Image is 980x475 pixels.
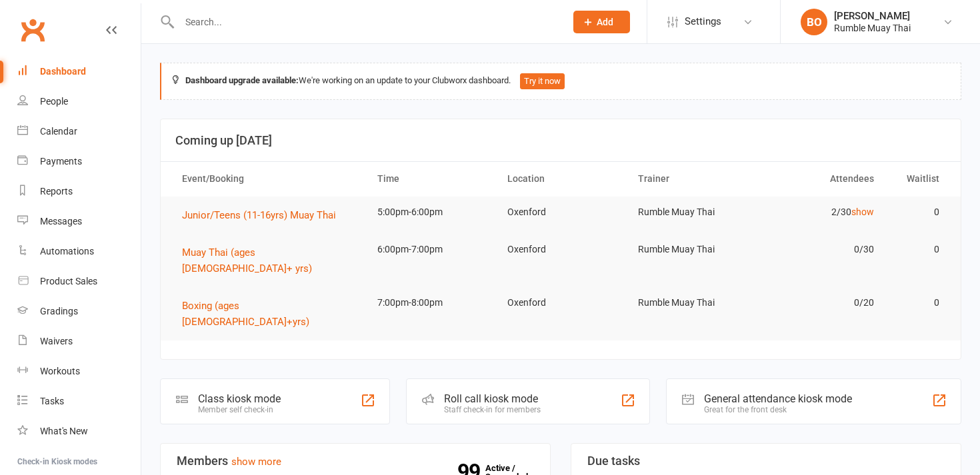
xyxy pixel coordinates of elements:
td: Rumble Muay Thai [626,234,756,265]
div: General attendance kiosk mode [704,392,852,405]
a: show [851,207,874,217]
td: 2/30 [756,197,886,228]
button: Boxing (ages [DEMOGRAPHIC_DATA]+yrs) [182,298,353,330]
td: Oxenford [495,197,625,228]
td: 0/30 [756,234,886,265]
td: 6:00pm-7:00pm [365,234,495,265]
div: Roll call kiosk mode [444,392,541,405]
strong: Dashboard upgrade available: [185,75,299,85]
a: Payments [17,147,141,177]
th: Time [365,162,495,196]
div: Automations [40,246,94,256]
input: Search... [175,13,556,31]
span: Junior/Teens (11-16yrs) Muay Thai [182,209,336,221]
span: Boxing (ages [DEMOGRAPHIC_DATA]+yrs) [182,300,309,328]
a: Reports [17,177,141,207]
span: Settings [685,7,721,37]
a: People [17,87,141,117]
td: Oxenford [495,234,625,265]
div: We're working on an update to your Clubworx dashboard. [160,63,961,100]
div: Reports [40,186,73,197]
div: BO [801,9,827,35]
div: Gradings [40,306,78,316]
a: show more [231,456,281,468]
button: Muay Thai (ages [DEMOGRAPHIC_DATA]+ yrs) [182,244,353,276]
div: What's New [40,426,88,436]
th: Attendees [756,162,886,196]
div: People [40,96,68,107]
a: Tasks [17,386,141,416]
a: Workouts [17,356,141,386]
td: 0 [886,234,951,265]
td: Oxenford [495,287,625,318]
div: Tasks [40,396,64,406]
td: 5:00pm-6:00pm [365,197,495,228]
h3: Due tasks [587,454,945,468]
div: Member self check-in [198,405,281,414]
th: Waitlist [886,162,951,196]
div: Messages [40,216,82,227]
div: Workouts [40,366,80,376]
td: Rumble Muay Thai [626,197,756,228]
h3: Members [177,454,534,468]
div: Rumble Muay Thai [834,22,911,34]
button: Add [573,11,630,33]
a: Waivers [17,326,141,356]
div: Waivers [40,336,73,346]
a: Dashboard [17,57,141,87]
td: 7:00pm-8:00pm [365,287,495,318]
div: Payments [40,156,82,167]
a: Messages [17,207,141,237]
button: Try it now [520,73,565,89]
div: Class kiosk mode [198,392,281,405]
a: Product Sales [17,266,141,296]
th: Trainer [626,162,756,196]
td: 0/20 [756,287,886,318]
div: [PERSON_NAME] [834,10,911,22]
a: Gradings [17,296,141,326]
a: Clubworx [16,13,49,47]
td: Rumble Muay Thai [626,287,756,318]
a: What's New [17,416,141,446]
td: 0 [886,287,951,318]
a: Calendar [17,117,141,147]
div: Product Sales [40,276,97,286]
div: Great for the front desk [704,405,852,414]
span: Add [597,17,613,27]
div: Calendar [40,126,77,137]
div: Staff check-in for members [444,405,541,414]
a: Automations [17,237,141,266]
th: Location [495,162,625,196]
td: 0 [886,197,951,228]
h3: Coming up [DATE] [175,134,946,147]
span: Muay Thai (ages [DEMOGRAPHIC_DATA]+ yrs) [182,246,312,274]
button: Junior/Teens (11-16yrs) Muay Thai [182,207,345,223]
th: Event/Booking [170,162,365,196]
div: Dashboard [40,66,86,77]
